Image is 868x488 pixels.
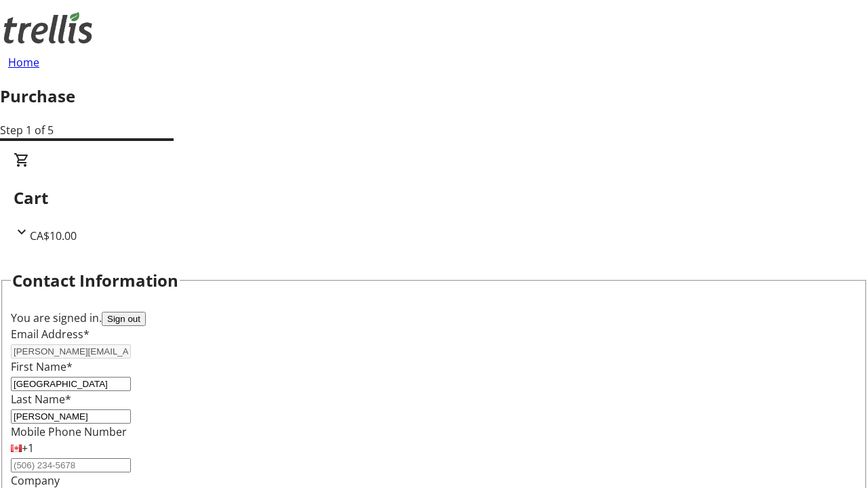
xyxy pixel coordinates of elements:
span: CA$10.00 [30,228,77,243]
input: (506) 234-5678 [11,458,131,472]
label: Mobile Phone Number [11,424,127,439]
h2: Cart [14,186,854,210]
button: Sign out [102,312,146,326]
h2: Contact Information [12,268,178,293]
label: Company [11,473,60,488]
div: CartCA$10.00 [14,152,854,244]
div: You are signed in. [11,310,857,326]
label: Email Address* [11,327,90,342]
label: First Name* [11,359,73,374]
label: Last Name* [11,392,71,407]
